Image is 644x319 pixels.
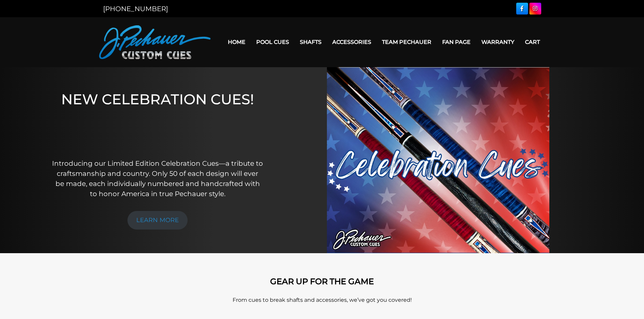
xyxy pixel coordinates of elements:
[327,33,377,51] a: Accessories
[437,33,476,51] a: Fan Page
[222,33,251,51] a: Home
[127,211,188,230] a: LEARN MORE
[103,5,168,13] a: [PHONE_NUMBER]
[476,33,520,51] a: Warranty
[52,91,264,149] h1: NEW CELEBRATION CUES!
[294,33,327,51] a: Shafts
[129,296,515,304] p: From cues to break shafts and accessories, we’ve got you covered!
[270,276,374,286] strong: GEAR UP FOR THE GAME
[52,158,264,199] p: Introducing our Limited Edition Celebration Cues—a tribute to craftsmanship and country. Only 50 ...
[520,33,545,51] a: Cart
[377,33,437,51] a: Team Pechauer
[99,25,211,59] img: Pechauer Custom Cues
[251,33,294,51] a: Pool Cues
